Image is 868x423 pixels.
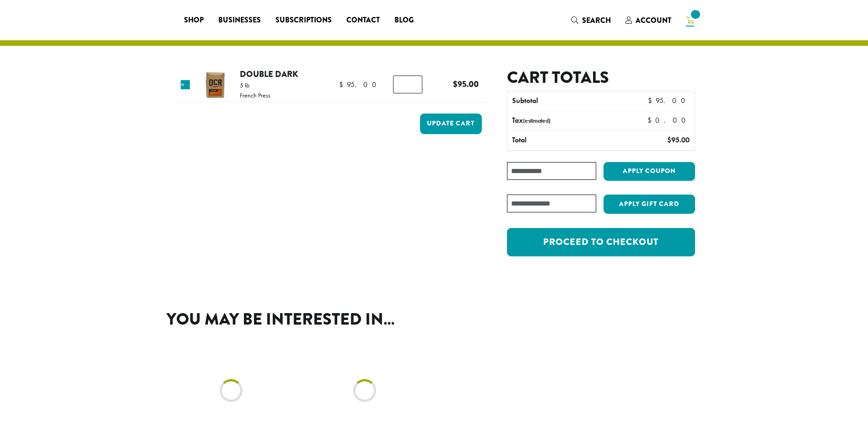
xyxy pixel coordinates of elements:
span: Contact [346,15,380,26]
span: Shop [184,15,204,26]
span: $ [647,115,655,125]
p: 5 lb [240,82,270,88]
a: Double Dark [240,68,298,80]
span: $ [667,135,671,145]
span: Blog [394,15,414,26]
h2: Cart totals [507,68,695,87]
span: $ [453,78,458,90]
span: Subscriptions [275,15,332,26]
button: Apply Gift Card [604,195,695,214]
bdi: 95.00 [453,78,479,90]
a: Contact [339,13,387,27]
a: Blog [387,13,421,27]
button: Update cart [420,114,482,134]
img: Double Dark [200,70,230,100]
input: Product quantity [393,76,422,93]
bdi: 95.00 [667,135,690,145]
bdi: 95.00 [648,96,690,105]
a: Search [564,13,618,28]
span: Search [582,15,611,26]
bdi: 95.00 [339,80,381,89]
a: Shop [177,13,211,27]
button: Apply coupon [604,162,695,181]
th: Subtotal [507,92,620,111]
a: Account [618,13,679,28]
a: Proceed to checkout [507,228,695,256]
span: Account [636,15,671,26]
p: French Press [240,92,270,98]
bdi: 0.00 [647,115,690,125]
span: $ [339,80,347,89]
th: Total [507,131,620,150]
h2: You may be interested in… [167,309,702,329]
th: Tax [507,111,640,130]
span: Businesses [218,15,261,26]
a: Remove this item [181,80,190,89]
a: Businesses [211,13,268,27]
small: (estimated) [523,117,550,125]
span: $ [648,96,656,105]
a: Subscriptions [268,13,339,27]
